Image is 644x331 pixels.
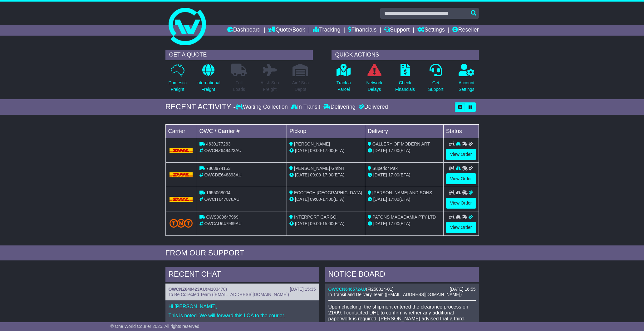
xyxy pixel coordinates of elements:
td: OWC / Carrier # [197,124,287,138]
span: 09:00 [310,172,321,177]
a: View Order [446,173,476,184]
div: (ETA) [368,172,441,178]
span: FI250814-01 [367,287,392,292]
span: [DATE] [295,172,309,177]
span: 1655068004 [206,190,230,195]
div: - (ETA) [289,196,362,203]
div: QUICK ACTIONS [332,50,479,60]
a: Tracking [313,25,340,36]
span: 09:00 [310,221,321,226]
div: ( ) [169,287,316,292]
span: Superior Pak [372,166,398,171]
span: [PERSON_NAME] GmbH [294,166,344,171]
div: Delivering [322,104,357,111]
span: 15:00 [322,221,333,226]
div: GET A QUOTE [165,50,313,60]
span: 09:00 [310,197,321,202]
span: 4630177263 [206,141,230,146]
span: 17:00 [322,197,333,202]
div: (ETA) [368,147,441,154]
span: 7868974153 [206,166,230,171]
span: [DATE] [373,148,387,153]
a: Support [384,25,410,36]
img: DHL.png [170,148,193,153]
span: [DATE] [295,148,309,153]
img: TNT_Domestic.png [170,219,193,227]
p: This is noted. We will forward this LOA to the courier. [169,313,316,319]
p: Air / Sea Depot [292,80,309,93]
a: View Order [446,198,476,209]
span: OWCAU647969AU [204,221,242,226]
span: © One World Courier 2025. All rights reserved. [111,324,201,329]
p: Network Delays [366,80,382,93]
p: Domestic Freight [168,80,186,93]
div: RECENT ACTIVITY - [165,102,236,111]
a: AccountSettings [458,63,475,96]
td: Status [443,124,479,138]
span: INTERPORT CARGO [294,215,337,220]
a: Track aParcel [336,63,351,96]
span: M103470 [207,287,225,292]
span: [PERSON_NAME] [294,141,330,146]
span: To Be Collected Team ([EMAIL_ADDRESS][DOMAIN_NAME]) [169,292,289,297]
span: [DATE] [373,221,387,226]
a: View Order [446,222,476,233]
div: (ETA) [368,196,441,203]
a: CheckFinancials [395,63,415,96]
td: Pickup [287,124,365,138]
div: FROM OUR SUPPORT [165,249,479,258]
p: Full Loads [231,80,247,93]
div: - (ETA) [289,172,362,178]
a: View Order [446,149,476,160]
span: 17:00 [388,197,399,202]
span: 17:00 [388,221,399,226]
div: (ETA) [368,220,441,227]
a: NetworkDelays [366,63,382,96]
span: 17:00 [322,148,333,153]
span: ECOTECH [GEOGRAPHIC_DATA] [294,190,362,195]
span: [PERSON_NAME] AND SONS [372,190,432,195]
div: [DATE] 15:35 [290,287,316,292]
span: 17:00 [388,148,399,153]
span: [DATE] [373,172,387,177]
div: ( ) [328,287,476,292]
p: Track a Parcel [337,80,351,93]
span: [DATE] [295,221,309,226]
a: Quote/Book [268,25,305,36]
a: GetSupport [428,63,444,96]
div: Waiting Collection [236,104,289,111]
div: Delivered [357,104,388,111]
p: International Freight [196,80,220,93]
div: In Transit [289,104,322,111]
a: Settings [417,25,445,36]
span: [DATE] [373,197,387,202]
span: 17:00 [322,172,333,177]
div: NOTICE BOARD [325,267,479,284]
span: OWCNZ649423AU [204,148,241,153]
span: 09:00 [310,148,321,153]
span: OWS000647969 [206,215,238,220]
a: OWCNZ649423AU [169,287,206,292]
span: [DATE] [295,197,309,202]
div: RECENT CHAT [165,267,319,284]
a: OWCCN646572AU [328,287,366,292]
a: InternationalFreight [196,63,221,96]
td: Delivery [365,124,443,138]
div: - (ETA) [289,147,362,154]
span: 17:00 [388,172,399,177]
div: [DATE] 16:55 [450,287,475,292]
p: Check Financials [395,80,415,93]
img: DHL.png [170,172,193,177]
span: OWCDE648893AU [204,172,242,177]
a: DomesticFreight [168,63,187,96]
span: In Transit and Delivery Team ([EMAIL_ADDRESS][DOMAIN_NAME]) [328,292,462,297]
a: Financials [348,25,376,36]
a: Reseller [452,25,479,36]
div: - (ETA) [289,220,362,227]
p: Account Settings [459,80,474,93]
img: DHL.png [170,197,193,202]
p: Air & Sea Freight [261,80,279,93]
span: GALLERY OF MODERN ART [372,141,430,146]
p: Upon checking, the shipment entered the clearance process on 21/09. I contacted DHL to confirm wh... [328,304,476,328]
td: Carrier [165,124,197,138]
